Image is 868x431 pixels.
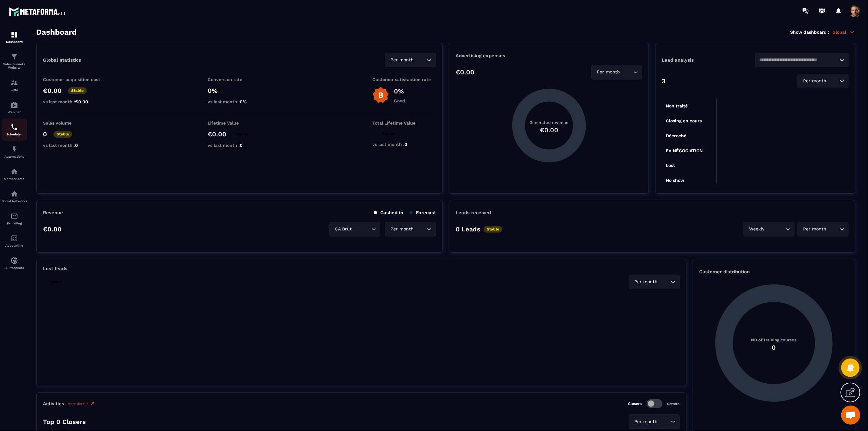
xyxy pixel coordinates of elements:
[374,210,403,215] p: Cashed in
[404,142,407,147] span: 0
[456,53,642,58] p: Advertising expenses
[372,77,436,82] p: Customer satisfaction rate
[828,226,838,233] input: Search for option
[628,401,642,406] p: Closers
[2,208,27,230] a: emailemailE-mailing
[10,79,18,86] img: formation
[2,163,27,185] a: automationsautomationsMember area
[43,266,67,271] p: Lost leads
[456,68,474,76] p: €0.00
[53,131,72,138] p: Stable
[798,74,849,88] div: Search for option
[208,77,271,82] p: Conversion rate
[2,244,27,247] p: Accounting
[833,29,855,35] p: Global
[90,401,95,406] img: narrow-up-right-o.6b7c60e2.svg
[10,31,18,38] img: formation
[43,87,62,94] p: €0.00
[2,155,27,158] p: Automations
[2,74,27,96] a: formationformationCRM
[760,57,838,64] input: Search for option
[394,98,405,103] p: Good
[389,57,415,64] span: Per month
[659,278,669,285] input: Search for option
[828,78,838,85] input: Search for option
[9,6,66,17] img: logo
[208,130,226,138] p: €0.00
[633,418,659,425] span: Per month
[802,78,828,85] span: Per month
[43,143,107,148] p: vs last month :
[841,406,860,425] a: Mở cuộc trò chuyện
[622,69,632,76] input: Search for option
[43,57,81,63] p: Global statistics
[456,210,491,215] p: Leads received
[389,226,415,233] span: Per month
[208,99,271,104] p: vs last month :
[802,226,828,233] span: Per month
[662,77,666,85] p: 3
[372,87,389,104] img: b-badge-o.b3b20ee6.svg
[43,130,47,138] p: 0
[2,185,27,208] a: social-networksocial-networkSocial Networks
[2,119,27,141] a: schedulerschedulerScheduler
[240,99,247,104] span: 0%
[659,418,669,425] input: Search for option
[46,279,65,285] p: Stable
[744,222,795,236] div: Search for option
[43,225,62,233] p: €0.00
[75,99,88,104] span: €0.00
[10,235,18,242] img: accountant
[10,212,18,220] img: email
[748,226,766,233] span: Weekly
[633,278,659,285] span: Per month
[10,123,18,131] img: scheduler
[596,69,622,76] span: Per month
[662,57,755,63] p: Lead analysis
[456,225,480,233] p: 0 Leads
[2,177,27,181] p: Member area
[385,53,436,67] div: Search for option
[385,222,436,236] div: Search for option
[667,402,680,406] p: Setters
[666,118,702,124] tspan: Closing en cours
[43,210,63,215] p: Revenue
[10,168,18,175] img: automations
[208,143,271,148] p: vs last month :
[2,222,27,225] p: E-mailing
[2,62,27,69] p: Sales Funnel / Website
[410,210,436,215] p: Forecast
[10,257,18,264] img: automations
[334,226,353,233] span: CA Brut
[10,101,18,109] img: automations
[10,146,18,153] img: automations
[666,163,675,168] tspan: Lost
[2,199,27,203] p: Social Networks
[2,230,27,252] a: accountantaccountantAccounting
[329,222,380,236] div: Search for option
[2,266,27,270] p: IA Prospects
[755,53,849,67] div: Search for option
[415,226,425,233] input: Search for option
[43,77,107,82] p: Customer acquisition cost
[766,226,784,233] input: Search for option
[372,120,436,126] p: Total Lifetime Value
[233,131,251,138] p: Stable
[666,148,703,153] tspan: En NÉGOCIATION
[699,269,849,275] p: Customer distribution
[666,103,688,108] tspan: Non traité
[2,141,27,163] a: automationsautomationsAutomations
[240,143,243,148] span: 0
[43,418,86,426] p: Top 0 Closers
[43,401,64,407] p: Activities
[10,53,18,61] img: formation
[2,110,27,114] p: Webinar
[629,414,680,429] div: Search for option
[2,133,27,136] p: Scheduler
[798,222,849,236] div: Search for option
[2,48,27,74] a: formationformationSales Funnel / Website
[353,226,370,233] input: Search for option
[379,130,397,137] p: Stable
[629,275,680,289] div: Search for option
[2,88,27,92] p: CRM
